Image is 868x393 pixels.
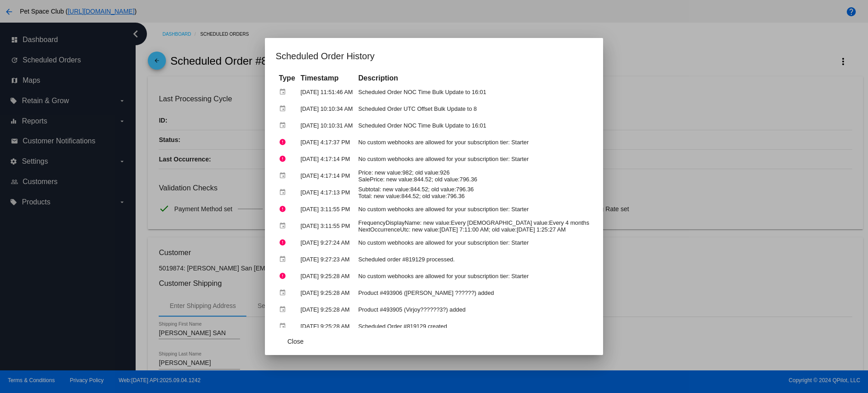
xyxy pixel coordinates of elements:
[277,73,297,83] th: Type
[279,303,290,317] mat-icon: event
[356,185,591,200] td: Subtotal: new value:844.52; old value:796.36 Total: new value:844.52; old value:796.36
[298,285,355,301] td: [DATE] 9:25:28 AM
[356,251,591,267] td: Scheduled order #819129 processed.
[356,285,591,301] td: Product #493906 ([PERSON_NAME] ??????) added
[298,84,355,100] td: [DATE] 11:51:46 AM
[279,118,290,133] mat-icon: event
[298,101,355,117] td: [DATE] 10:10:34 AM
[298,251,355,267] td: [DATE] 9:27:23 AM
[279,286,290,300] mat-icon: event
[279,152,290,166] mat-icon: error
[298,118,355,133] td: [DATE] 10:10:31 AM
[298,318,355,334] td: [DATE] 9:25:28 AM
[298,185,355,200] td: [DATE] 4:17:13 PM
[288,338,304,345] span: Close
[279,202,290,216] mat-icon: error
[356,134,591,150] td: No custom webhooks are allowed for your subscription tier: Starter
[356,235,591,251] td: No custom webhooks are allowed for your subscription tier: Starter
[279,252,290,266] mat-icon: event
[298,201,355,217] td: [DATE] 3:11:55 PM
[356,84,591,100] td: Scheduled Order NOC Time Bulk Update to 16:01
[356,218,591,234] td: FrequencyDisplayName: new value:Every [DEMOGRAPHIC_DATA] value:Every 4 months NextOccurrenceUtc: ...
[279,102,290,116] mat-icon: event
[276,49,593,63] h1: Scheduled Order History
[356,118,591,133] td: Scheduled Order NOC Time Bulk Update to 16:01
[298,235,355,251] td: [DATE] 9:27:24 AM
[356,73,591,83] th: Description
[298,151,355,167] td: [DATE] 4:17:14 PM
[279,219,290,233] mat-icon: event
[279,236,290,250] mat-icon: error
[356,201,591,217] td: No custom webhooks are allowed for your subscription tier: Starter
[356,318,591,334] td: Scheduled Order #819129 created
[298,168,355,184] td: [DATE] 4:17:14 PM
[279,319,290,333] mat-icon: event
[356,101,591,117] td: Scheduled Order UTC Offset Bulk Update to 8
[276,333,316,350] button: Close dialog
[279,135,290,149] mat-icon: error
[298,73,355,83] th: Timestamp
[298,302,355,317] td: [DATE] 9:25:28 AM
[356,151,591,167] td: No custom webhooks are allowed for your subscription tier: Starter
[356,168,591,184] td: Price: new value:982; old value:926 SalePrice: new value:844.52; old value:796.36
[298,268,355,284] td: [DATE] 9:25:28 AM
[356,268,591,284] td: No custom webhooks are allowed for your subscription tier: Starter
[298,218,355,234] td: [DATE] 3:11:55 PM
[279,185,290,199] mat-icon: event
[279,85,290,99] mat-icon: event
[279,169,290,183] mat-icon: event
[298,134,355,150] td: [DATE] 4:17:37 PM
[356,302,591,317] td: Product #493905 (Virjoy??????3?) added
[279,269,290,283] mat-icon: error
